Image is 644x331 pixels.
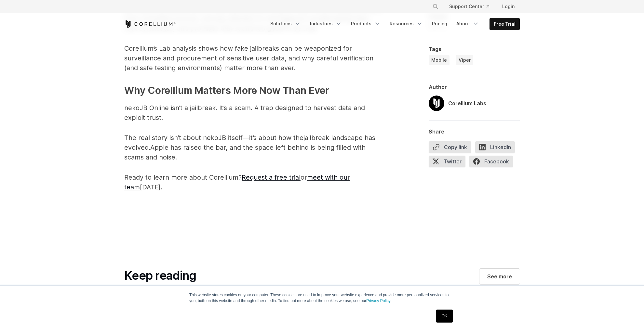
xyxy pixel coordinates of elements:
[431,57,447,63] span: Mobile
[124,20,176,28] a: Corellium Home
[424,1,520,12] div: Navigation Menu
[124,269,196,283] h2: Keep reading
[436,310,453,323] a: OK
[452,18,483,30] a: About
[429,55,449,65] a: Mobile
[429,156,465,167] span: Twitter
[429,128,520,135] div: Share
[124,45,373,72] span: Corellium’s Lab analysis shows how fake jailbreaks can be weaponized for surveillance and procure...
[124,104,365,121] span: nekoJB Online isn’t a jailbreak. It’s a scam. A trap designed to harvest data and exploit trust.
[490,18,519,30] a: Free Trial
[347,18,384,30] a: Products
[444,1,494,12] a: Support Center
[429,95,444,111] img: Corellium Labs
[430,1,441,12] button: Search
[124,172,384,192] p: Ready to learn more about Corellium? or [DATE].
[429,84,520,90] div: Author
[428,18,451,30] a: Pricing
[469,156,517,170] a: Facebook
[459,57,471,63] span: Viper
[242,173,301,181] a: Request a free trial
[429,141,471,153] button: Copy link
[306,18,346,30] a: Industries
[189,292,455,304] p: This website stores cookies on your computer. These cookies are used to improve your website expe...
[475,141,519,156] a: LinkedIn
[469,156,513,167] span: Facebook
[386,18,427,30] a: Resources
[456,55,473,65] a: Viper
[429,156,469,170] a: Twitter
[487,273,512,280] span: See more
[366,299,391,303] a: Privacy Policy.
[429,46,520,52] div: Tags
[497,1,520,12] a: Login
[124,84,329,96] span: Why Corellium Matters More Now Than Ever
[124,144,366,161] span: Apple has raised the bar, and the space left behind is being filled with scams and noise.
[475,141,515,153] span: LinkedIn
[124,134,303,142] span: The real story isn’t about nekoJB itself—it’s about how the
[266,18,520,30] div: Navigation Menu
[266,18,305,30] a: Solutions
[479,269,520,284] a: See more
[448,99,486,107] div: Corellium Labs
